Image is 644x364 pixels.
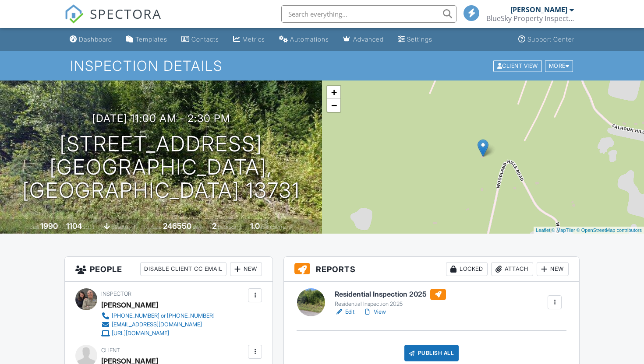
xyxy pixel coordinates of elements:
div: BlueSky Property Inspections [486,14,574,23]
a: [PHONE_NUMBER] or [PHONE_NUMBER] [101,311,215,320]
div: Locked [446,262,488,276]
span: bathrooms [261,224,286,230]
h3: Reports [284,257,579,282]
div: 246550 [163,221,191,231]
span: Client [101,347,120,353]
a: Contacts [178,31,223,48]
div: 1.0 [250,221,260,231]
span: bedrooms [218,224,242,230]
span: Inspector [101,290,131,297]
span: Lot Size [143,224,162,230]
a: © MapTiler [552,227,575,233]
span: sq.ft. [193,224,204,230]
div: Dashboard [79,35,112,43]
div: 1104 [66,221,82,231]
a: [EMAIL_ADDRESS][DOMAIN_NAME] [101,320,215,329]
div: [PERSON_NAME] [510,5,567,14]
div: Publish All [404,345,459,361]
h1: Inspection Details [70,58,574,73]
div: [URL][DOMAIN_NAME] [112,330,169,337]
h1: [STREET_ADDRESS] [GEOGRAPHIC_DATA], [GEOGRAPHIC_DATA] 13731 [14,133,308,202]
a: Dashboard [66,31,116,48]
div: Support Center [527,35,574,43]
div: [EMAIL_ADDRESS][DOMAIN_NAME] [112,321,202,328]
div: 1990 [40,221,58,231]
img: The Best Home Inspection Software - Spectora [64,4,84,24]
div: Residential Inspection 2025 [335,301,446,308]
h3: People [65,257,272,282]
a: Automations (Basic) [276,31,333,48]
span: basement [111,224,135,230]
a: Client View [492,62,544,69]
div: Settings [407,35,432,43]
span: SPECTORA [90,4,162,23]
div: Advanced [353,35,384,43]
a: Zoom in [327,86,340,99]
span: Built [29,224,39,230]
div: [PHONE_NUMBER] or [PHONE_NUMBER] [112,312,215,319]
div: Templates [135,35,167,43]
div: 2 [212,221,216,231]
a: Support Center [515,31,578,48]
a: View [363,308,386,316]
div: Client View [493,60,542,72]
a: Zoom out [327,99,340,112]
div: Attach [491,262,533,276]
a: Edit [335,308,354,316]
div: [PERSON_NAME] [101,298,158,311]
a: Settings [394,31,436,48]
div: New [230,262,262,276]
a: SPECTORA [64,12,162,30]
a: Templates [123,31,171,48]
div: More [545,60,573,72]
input: Search everything... [281,5,456,23]
a: [URL][DOMAIN_NAME] [101,329,215,338]
div: Disable Client CC Email [140,262,226,276]
div: | [534,227,644,234]
a: Residential Inspection 2025 Residential Inspection 2025 [335,289,446,308]
a: Leaflet [536,227,550,233]
a: © OpenStreetMap contributors [577,227,642,233]
div: Contacts [191,35,219,43]
div: New [537,262,569,276]
h3: [DATE] 11:00 am - 2:30 pm [92,112,230,124]
span: sq. ft. [83,224,96,230]
div: Automations [290,35,329,43]
div: Metrics [242,35,265,43]
a: Metrics [230,31,269,48]
a: Advanced [340,31,387,48]
h6: Residential Inspection 2025 [335,289,446,300]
